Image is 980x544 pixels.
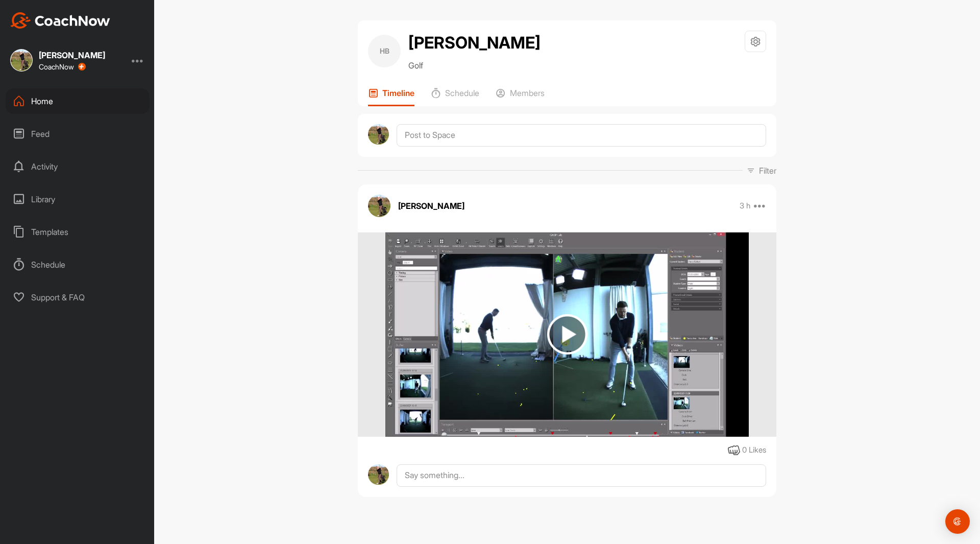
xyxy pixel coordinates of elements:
[39,51,105,59] div: [PERSON_NAME]
[385,232,748,437] img: media
[945,509,970,534] div: Open Intercom Messenger
[445,88,479,98] p: Schedule
[368,124,389,145] img: avatar
[408,31,541,55] h2: [PERSON_NAME]
[6,186,150,212] div: Library
[510,88,545,98] p: Members
[740,201,750,211] p: 3 h
[547,314,587,354] img: play
[6,285,150,310] div: Support & FAQ
[10,12,110,29] img: CoachNow
[398,200,464,212] p: [PERSON_NAME]
[368,464,389,485] img: avatar
[6,88,150,114] div: Home
[10,49,33,72] img: square_831ef92aefac4ae56edce3054841f208.jpg
[742,444,766,456] div: 0 Likes
[759,164,776,177] p: Filter
[39,63,86,71] div: CoachNow
[6,154,150,179] div: Activity
[408,59,541,72] p: Golf
[6,219,150,245] div: Templates
[6,121,150,147] div: Feed
[368,195,390,217] img: avatar
[368,35,401,67] div: HB
[6,252,150,277] div: Schedule
[382,88,414,98] p: Timeline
